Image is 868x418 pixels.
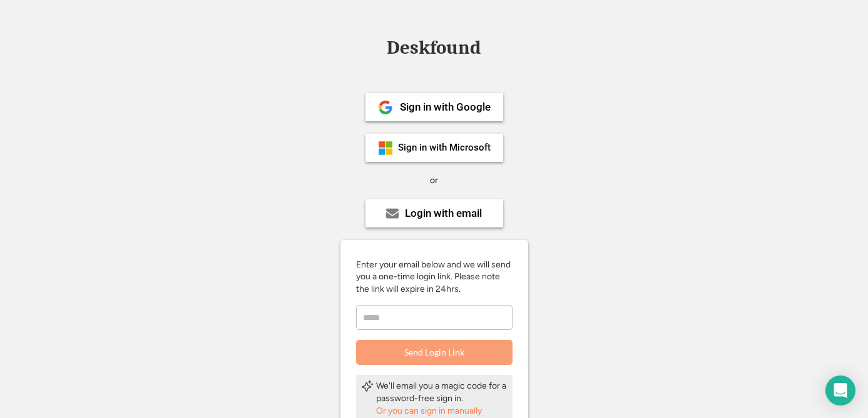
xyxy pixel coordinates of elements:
[398,143,491,152] div: Sign in with Microsoft
[356,259,513,296] div: Enter your email below and we will send you a one-time login link. Please note the link will expi...
[378,141,393,156] img: ms-symbollockup_mssymbol_19.png
[376,380,508,404] div: We'll email you a magic code for a password-free sign in.
[430,174,438,187] div: or
[400,102,491,112] div: Sign in with Google
[356,340,513,365] button: Send Login Link
[378,100,393,115] img: 1024px-Google__G__Logo.svg.png
[405,208,482,219] div: Login with email
[825,376,855,406] div: Open Intercom Messenger
[381,38,488,57] div: Deskfound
